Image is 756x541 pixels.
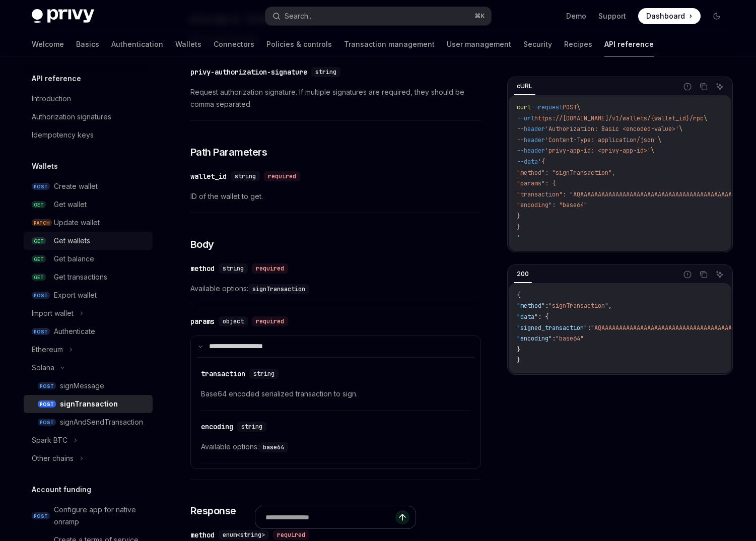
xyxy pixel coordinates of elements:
div: Spark BTC [32,434,67,446]
div: required [252,316,288,326]
a: GETGet transactions [24,268,153,286]
span: POST [38,400,56,408]
button: Other chains [24,449,89,467]
div: Get wallet [54,198,87,211]
a: Basics [76,32,99,56]
span: --data [517,158,538,166]
span: } [517,212,520,220]
div: signAndSendTransaction [60,416,143,428]
span: --header [517,136,545,144]
span: 'Content-Type: application/json' [545,136,658,144]
span: Available options: [190,283,481,295]
span: string [223,264,244,273]
a: POSTsignMessage [24,377,153,395]
div: Other chains [32,452,74,464]
span: Available options: [201,441,470,453]
a: GETGet wallets [24,232,153,250]
div: Get balance [54,253,94,265]
a: Transaction management [344,32,435,56]
button: Copy the contents from the code block [697,268,710,281]
div: cURL [514,80,535,92]
button: Search...⌘K [265,7,491,25]
span: --header [517,147,545,155]
span: POST [38,419,56,426]
span: : [545,302,548,310]
div: Authorization signatures [32,111,111,123]
span: string [315,68,336,76]
button: Solana [24,359,70,377]
span: 'Authorization: Basic <encoded-value>' [545,125,679,133]
a: POSTCreate wallet [24,177,153,195]
span: POST [38,382,56,390]
div: Introduction [32,93,71,105]
a: POSTsignTransaction [24,395,153,413]
span: GET [32,237,46,245]
span: "method" [517,302,545,310]
span: \ [679,125,682,133]
span: POST [32,328,50,335]
a: POSTAuthenticate [24,322,153,341]
div: Solana [32,362,54,374]
span: , [608,302,612,310]
div: required [252,263,288,274]
span: "encoding": "base64" [517,201,587,209]
div: signMessage [60,380,104,392]
span: } [517,346,520,354]
span: "params": { [517,179,556,187]
span: POST [563,103,577,111]
span: '{ [538,158,545,166]
span: Request authorization signature. If multiple signatures are required, they should be comma separa... [190,86,481,110]
span: } [517,356,520,364]
div: Ethereum [32,344,63,356]
a: Wallets [175,32,201,56]
div: method [190,263,215,274]
span: ⌘ K [474,12,485,20]
a: POSTExport wallet [24,286,153,304]
img: dark logo [32,9,94,23]
span: string [253,370,274,378]
button: Spark BTC [24,431,83,449]
span: GET [32,274,46,281]
span: https://[DOMAIN_NAME]/v1/wallets/{wallet_id}/rpc [534,114,704,122]
a: User management [447,32,511,56]
span: "base64" [556,334,584,343]
button: Ethereum [24,341,78,359]
a: Policies & controls [266,32,332,56]
a: Demo [566,11,586,21]
span: POST [32,292,50,299]
div: Configure app for native onramp [54,504,147,528]
a: Authentication [111,32,163,56]
span: --header [517,125,545,133]
span: { [517,291,520,299]
span: \ [658,136,661,144]
button: Ask AI [713,268,726,281]
span: object [223,317,244,325]
input: Ask a question... [265,506,395,528]
div: wallet_id [190,171,227,181]
a: Recipes [564,32,592,56]
div: Search... [285,10,313,22]
span: string [241,423,262,431]
span: \ [651,147,654,155]
span: Body [190,237,214,251]
a: Dashboard [638,8,701,24]
div: params [190,316,215,326]
a: Welcome [32,32,64,56]
button: Ask AI [713,80,726,93]
span: GET [32,201,46,209]
span: 'privy-app-id: <privy-app-id>' [545,147,651,155]
span: "data" [517,313,538,321]
div: privy-authorization-signature [190,67,307,77]
button: Import wallet [24,304,89,322]
a: Support [598,11,626,21]
div: signTransaction [60,398,118,410]
div: Create wallet [54,180,98,192]
button: Report incorrect code [681,80,694,93]
h5: API reference [32,73,81,85]
a: GETGet wallet [24,195,153,214]
a: POSTConfigure app for native onramp [24,501,153,531]
div: Get wallets [54,235,90,247]
span: "signTransaction" [548,302,608,310]
div: Export wallet [54,289,97,301]
a: Authorization signatures [24,108,153,126]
